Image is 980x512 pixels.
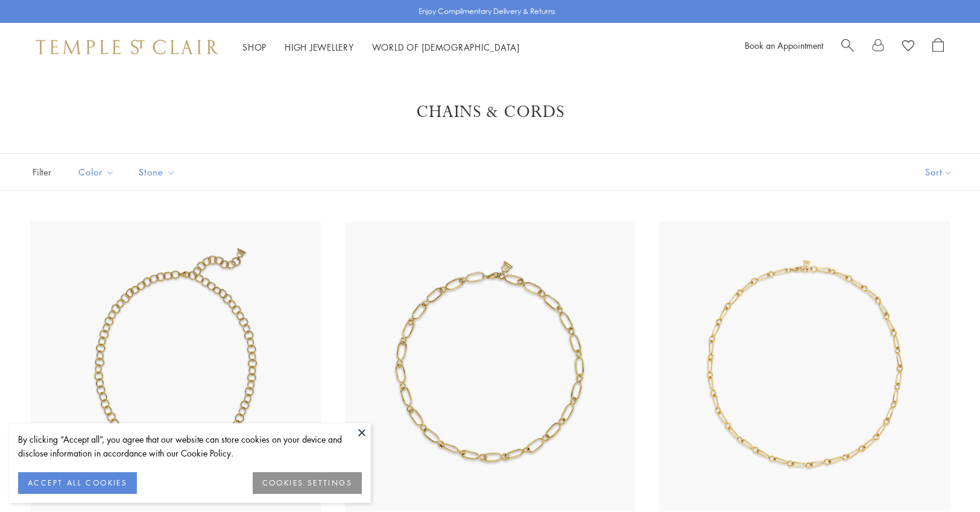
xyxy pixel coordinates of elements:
h1: Chains & Cords [48,101,932,123]
img: Temple St. Clair [36,40,218,54]
a: View Wishlist [902,38,914,56]
button: COOKIES SETTINGS [253,472,362,494]
nav: Main navigation [242,40,520,55]
button: Stone [130,159,185,186]
a: High JewelleryHigh Jewellery [285,41,354,53]
a: Search [841,38,854,56]
a: ShopShop [242,41,267,53]
span: Stone [133,165,185,180]
button: Show sort by [898,154,980,191]
img: N88891-SMRIV18 [659,221,950,512]
a: Book an Appointment [745,39,823,51]
button: Color [69,159,124,186]
img: N88891-RIVER18 [345,221,636,512]
a: World of [DEMOGRAPHIC_DATA]World of [DEMOGRAPHIC_DATA] [372,41,520,53]
img: N88810-ARNO18 [30,221,321,512]
span: Color [72,165,124,180]
iframe: Gorgias live chat messenger [920,455,968,500]
button: ACCEPT ALL COOKIES [18,472,137,494]
a: Open Shopping Bag [932,38,944,56]
p: Enjoy Complimentary Delivery & Returns [419,5,555,17]
div: By clicking “Accept all”, you agree that our website can store cookies on your device and disclos... [18,432,362,460]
